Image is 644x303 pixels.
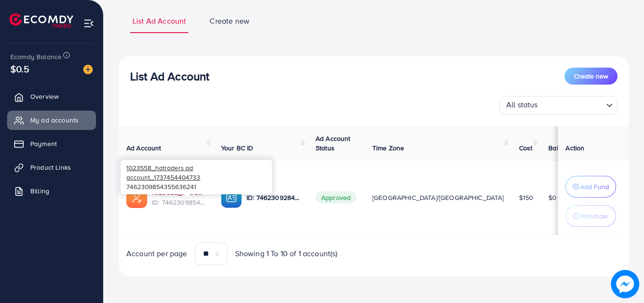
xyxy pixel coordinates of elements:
span: Overview [30,92,59,101]
span: Cost [519,143,533,153]
button: Add Fund [565,176,616,198]
span: Ecomdy Balance [10,52,62,61]
span: Create new [574,71,608,81]
p: ID: 7462309284634918929 [247,192,300,203]
span: Time Zone [372,143,404,153]
img: image [83,65,93,74]
img: logo [9,13,73,28]
span: Ad Account Status [316,134,351,153]
span: Payment [30,139,57,148]
p: Add Fund [580,181,609,192]
span: $0 [548,193,556,202]
span: ID: 7462309854355636241 [152,198,206,207]
button: Create new [565,68,618,85]
h3: List Ad Account [130,69,209,83]
span: List Ad Account [132,16,186,26]
div: Search for option [499,96,618,115]
span: Product Links [30,163,71,172]
span: Your BC ID [221,143,254,153]
div: 7462309854355636241 [121,160,272,194]
span: Balance [548,143,573,153]
span: Action [565,143,584,153]
a: Product Links [7,158,96,177]
span: [GEOGRAPHIC_DATA]/[GEOGRAPHIC_DATA] [372,193,504,202]
span: Ad Account [126,143,161,153]
span: All status [504,97,540,113]
img: ic-ads-acc.e4c84228.svg [126,187,147,208]
span: $0.5 [10,62,30,76]
span: Showing 1 To 10 of 1 account(s) [235,248,338,259]
span: My ad accounts [30,115,79,125]
input: Search for option [541,98,602,113]
a: Payment [7,134,96,153]
span: Create new [210,16,249,26]
a: Overview [7,87,96,106]
span: Approved [316,191,356,204]
span: Billing [30,186,49,196]
a: My ad accounts [7,111,96,130]
img: image [611,270,639,298]
span: Account per page [126,248,187,259]
a: Billing [7,182,96,200]
span: 1023558_hatraders ad account_1737454404733 [126,163,200,182]
p: Withdraw [580,210,608,222]
button: Withdraw [565,205,616,227]
img: menu [83,18,94,29]
img: ic-ba-acc.ded83a64.svg [221,187,242,208]
span: $150 [519,193,534,202]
